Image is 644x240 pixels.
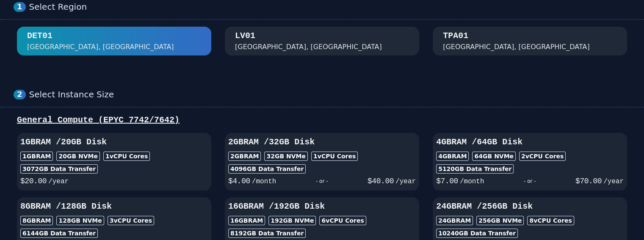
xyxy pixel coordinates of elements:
[20,201,208,212] h3: 8GB RAM / 128 GB Disk
[472,152,516,161] div: 64 GB NVMe
[228,164,306,174] div: 4096 GB Data Transfer
[443,30,468,42] div: TPA01
[433,27,627,55] button: TPA01 [GEOGRAPHIC_DATA], [GEOGRAPHIC_DATA]
[368,177,394,185] span: $ 40.00
[225,27,419,55] button: LV01 [GEOGRAPHIC_DATA], [GEOGRAPHIC_DATA]
[29,2,630,12] div: Select Region
[14,90,26,99] div: 2
[228,201,416,212] h3: 16GB RAM / 192 GB Disk
[603,178,624,185] span: /year
[443,42,590,52] div: [GEOGRAPHIC_DATA], [GEOGRAPHIC_DATA]
[436,201,624,212] h3: 24GB RAM / 256 GB Disk
[27,42,174,52] div: [GEOGRAPHIC_DATA], [GEOGRAPHIC_DATA]
[436,177,458,185] span: $ 7.00
[108,216,154,225] div: 3 vCPU Cores
[476,216,524,225] div: 256 GB NVMe
[20,229,98,238] div: 6144 GB Data Transfer
[319,216,366,225] div: 6 vCPU Cores
[436,164,514,174] div: 5120 GB Data Transfer
[29,89,630,100] div: Select Instance Size
[56,152,100,161] div: 20 GB NVMe
[103,152,150,161] div: 1 vCPU Cores
[56,216,104,225] div: 128 GB NVMe
[48,178,69,185] span: /year
[14,114,630,126] div: General Compute (EPYC 7742/7642)
[395,178,416,185] span: /year
[436,152,469,161] div: 4GB RAM
[235,30,255,42] div: LV01
[20,216,53,225] div: 8GB RAM
[27,30,53,42] div: DET01
[252,178,276,185] span: /month
[20,136,208,148] h3: 1GB RAM / 20 GB Disk
[519,152,566,161] div: 2 vCPU Cores
[436,229,518,238] div: 10240 GB Data Transfer
[228,177,250,185] span: $ 4.00
[527,216,574,225] div: 8 vCPU Cores
[20,177,47,185] span: $ 20.00
[311,152,358,161] div: 1 vCPU Cores
[20,164,98,174] div: 3072 GB Data Transfer
[268,216,316,225] div: 192 GB NVMe
[575,177,602,185] span: $ 70.00
[14,2,26,12] div: 1
[225,133,419,190] button: 2GBRAM /32GB Disk2GBRAM32GB NVMe1vCPU Cores4096GB Data Transfer$4.00/month- or -$40.00/year
[235,42,382,52] div: [GEOGRAPHIC_DATA], [GEOGRAPHIC_DATA]
[228,229,306,238] div: 8192 GB Data Transfer
[228,136,416,148] h3: 2GB RAM / 32 GB Disk
[276,175,367,187] div: - or -
[228,152,261,161] div: 2GB RAM
[436,136,624,148] h3: 4GB RAM / 64 GB Disk
[228,216,265,225] div: 16GB RAM
[17,133,211,190] button: 1GBRAM /20GB Disk1GBRAM20GB NVMe1vCPU Cores3072GB Data Transfer$20.00/year
[433,133,627,190] button: 4GBRAM /64GB Disk4GBRAM64GB NVMe2vCPU Cores5120GB Data Transfer$7.00/month- or -$70.00/year
[484,175,575,187] div: - or -
[460,178,484,185] span: /month
[20,152,53,161] div: 1GB RAM
[17,27,211,55] button: DET01 [GEOGRAPHIC_DATA], [GEOGRAPHIC_DATA]
[436,216,473,225] div: 24GB RAM
[264,152,308,161] div: 32 GB NVMe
